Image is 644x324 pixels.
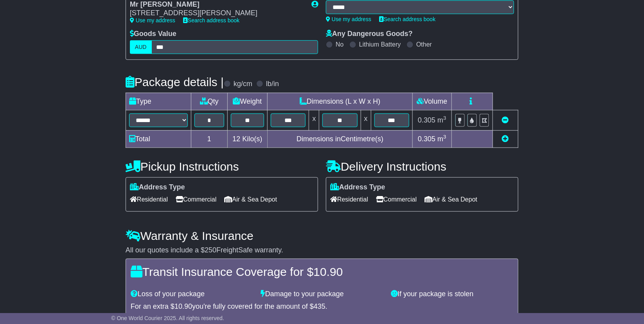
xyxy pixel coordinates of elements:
h4: Delivery Instructions [326,160,518,173]
label: AUD [130,40,152,54]
div: Loss of your package [127,290,257,299]
span: Air & Sea Depot [225,193,277,205]
span: 0.305 [418,135,435,143]
label: Address Type [130,183,185,192]
td: Kilo(s) [227,130,268,148]
td: x [309,110,319,130]
td: Volume [412,93,452,110]
div: For an extra $ you're fully covered for the amount of $ . [131,302,513,311]
label: No [336,41,344,48]
span: Residential [330,193,368,205]
td: Total [126,130,191,148]
span: © One World Courier 2025. All rights reserved. [111,315,224,321]
div: [STREET_ADDRESS][PERSON_NAME] [130,9,304,18]
a: Remove this item [502,116,509,124]
td: Dimensions in Centimetre(s) [268,130,413,148]
div: Damage to your package [257,290,387,299]
label: Any Dangerous Goods? [326,30,413,38]
td: x [361,110,371,130]
h4: Transit Insurance Coverage for $ [131,265,513,278]
label: Lithium Battery [359,41,401,48]
h4: Package details | [126,76,224,88]
span: m [437,135,446,143]
span: 0.305 [418,116,435,124]
a: Search address book [379,16,435,22]
a: Use my address [326,16,371,22]
label: kg/cm [234,80,252,88]
label: Other [416,41,432,48]
span: 435 [314,302,326,310]
label: Goods Value [130,30,176,38]
h4: Pickup Instructions [126,160,318,173]
div: All our quotes include a $ FreightSafe warranty. [126,246,518,255]
label: lb/in [266,80,279,88]
span: 250 [205,246,216,254]
h4: Warranty & Insurance [126,229,518,242]
a: Search address book [183,17,239,23]
td: 1 [191,130,228,148]
td: Weight [227,93,268,110]
sup: 3 [443,134,446,140]
span: Commercial [376,193,417,205]
label: Address Type [330,183,385,192]
td: Type [126,93,191,110]
a: Use my address [130,17,175,23]
td: Dimensions (L x W x H) [268,93,413,110]
span: 10.90 [313,265,343,278]
span: 10.90 [174,302,192,310]
span: m [437,116,446,124]
div: Mr [PERSON_NAME] [130,0,304,9]
a: Add new item [502,135,509,143]
span: Residential [130,193,168,205]
sup: 3 [443,115,446,121]
div: If your package is stolen [387,290,517,299]
span: Air & Sea Depot [425,193,478,205]
span: Commercial [176,193,216,205]
span: 12 [232,135,240,143]
td: Qty [191,93,228,110]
